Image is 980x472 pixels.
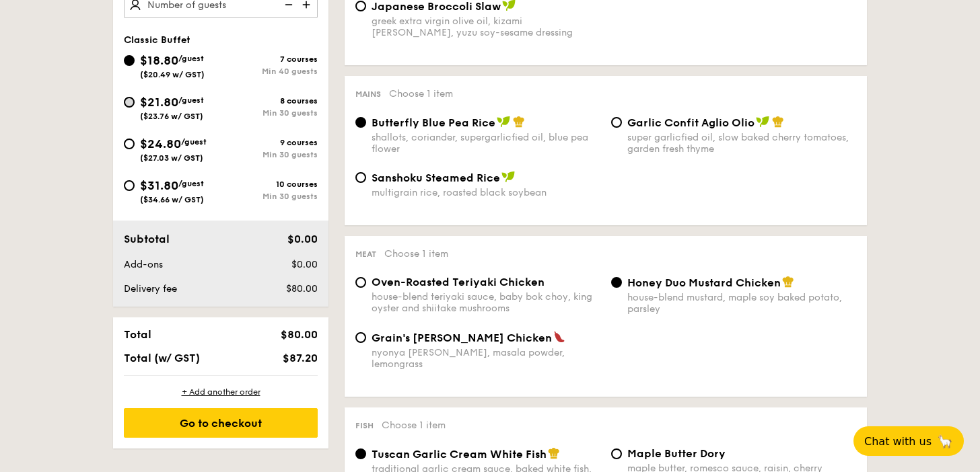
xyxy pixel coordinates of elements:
div: Min 30 guests [221,192,318,201]
input: Garlic Confit Aglio Oliosuper garlicfied oil, slow baked cherry tomatoes, garden fresh thyme [611,117,622,128]
img: icon-vegan.f8ff3823.svg [497,116,510,128]
span: /guest [178,95,204,105]
div: Go to checkout [124,408,318,438]
div: nyonya [PERSON_NAME], masala powder, lemongrass [372,347,600,370]
img: icon-vegan.f8ff3823.svg [756,116,769,128]
input: Butterfly Blue Pea Riceshallots, coriander, supergarlicfied oil, blue pea flower [355,117,366,128]
span: ($20.49 w/ GST) [140,70,205,79]
input: $18.80/guest($20.49 w/ GST)7 coursesMin 40 guests [124,55,135,66]
div: Min 30 guests [221,108,318,118]
div: 10 courses [221,180,318,189]
input: Honey Duo Mustard Chickenhouse-blend mustard, maple soy baked potato, parsley [611,277,622,288]
span: $87.20 [283,352,318,364]
span: Total (w/ GST) [124,352,200,364]
div: 8 courses [221,96,318,106]
span: Maple Butter Dory [627,447,726,460]
button: Chat with us🦙 [853,426,964,456]
span: /guest [178,54,204,63]
span: $0.00 [287,233,318,245]
span: Fish [355,421,374,430]
div: multigrain rice, roasted black soybean [372,187,600,198]
span: Tuscan Garlic Cream White Fish [372,448,547,461]
img: icon-chef-hat.a58ddaea.svg [772,116,784,128]
div: Min 30 guests [221,150,318,159]
div: 9 courses [221,138,318,147]
div: super garlicfied oil, slow baked cherry tomatoes, garden fresh thyme [627,132,856,155]
input: Sanshoku Steamed Ricemultigrain rice, roasted black soybean [355,172,366,183]
span: Chat with us [864,435,932,448]
span: $21.80 [140,95,178,110]
input: Grain's [PERSON_NAME] Chickennyonya [PERSON_NAME], masala powder, lemongrass [355,332,366,343]
div: shallots, coriander, supergarlicfied oil, blue pea flower [372,132,600,155]
span: /guest [178,179,204,188]
span: Butterfly Blue Pea Rice [372,116,495,129]
span: /guest [181,137,207,147]
div: 7 courses [221,54,318,64]
span: Choose 1 item [382,420,446,431]
span: Grain's [PERSON_NAME] Chicken [372,331,552,344]
input: Maple Butter Dorymaple butter, romesco sauce, raisin, cherry tomato pickle [611,448,622,459]
span: $31.80 [140,178,178,193]
input: Oven-Roasted Teriyaki Chickenhouse-blend teriyaki sauce, baby bok choy, king oyster and shiitake ... [355,277,366,288]
img: icon-vegan.f8ff3823.svg [501,171,515,183]
img: icon-chef-hat.a58ddaea.svg [548,447,560,459]
span: $80.00 [286,283,318,294]
div: greek extra virgin olive oil, kizami [PERSON_NAME], yuzu soy-sesame dressing [372,15,600,38]
input: Tuscan Garlic Cream White Fishtraditional garlic cream sauce, baked white fish, roasted tomatoes [355,448,366,459]
span: Meat [355,249,376,259]
div: Min 40 guests [221,67,318,76]
span: ($34.66 w/ GST) [140,195,204,204]
input: $31.80/guest($34.66 w/ GST)10 coursesMin 30 guests [124,180,135,191]
span: Delivery fee [124,283,177,294]
img: icon-chef-hat.a58ddaea.svg [513,116,525,128]
span: $0.00 [291,259,318,270]
span: $80.00 [281,328,318,341]
span: ($27.03 w/ GST) [140,153,203,163]
img: icon-spicy.37a8142b.svg [553,331,565,343]
input: $24.80/guest($27.03 w/ GST)9 coursesMin 30 guests [124,139,135,149]
span: Honey Duo Mustard Chicken [627,276,781,289]
span: Mains [355,89,381,99]
span: Oven-Roasted Teriyaki Chicken [372,276,545,288]
input: Japanese Broccoli Slawgreek extra virgin olive oil, kizami [PERSON_NAME], yuzu soy-sesame dressing [355,1,366,11]
div: + Add another order [124,387,318,397]
span: Classic Buffet [124,34,190,46]
input: $21.80/guest($23.76 w/ GST)8 coursesMin 30 guests [124,97,135,108]
span: Add-ons [124,259,163,270]
span: Choose 1 item [384,248,448,260]
span: ($23.76 w/ GST) [140,112,203,121]
span: 🦙 [937,434,953,449]
span: $24.80 [140,136,181,151]
div: house-blend mustard, maple soy baked potato, parsley [627,292,856,315]
span: Sanshoku Steamed Rice [372,171,500,184]
img: icon-chef-hat.a58ddaea.svg [782,276,794,288]
span: Total [124,328,151,341]
div: house-blend teriyaki sauce, baby bok choy, king oyster and shiitake mushrooms [372,291,600,314]
span: Garlic Confit Aglio Olio [627,116,755,129]
span: $18.80 [140,53,178,68]
span: Choose 1 item [389,88,453,100]
span: Subtotal [124,233,170,245]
